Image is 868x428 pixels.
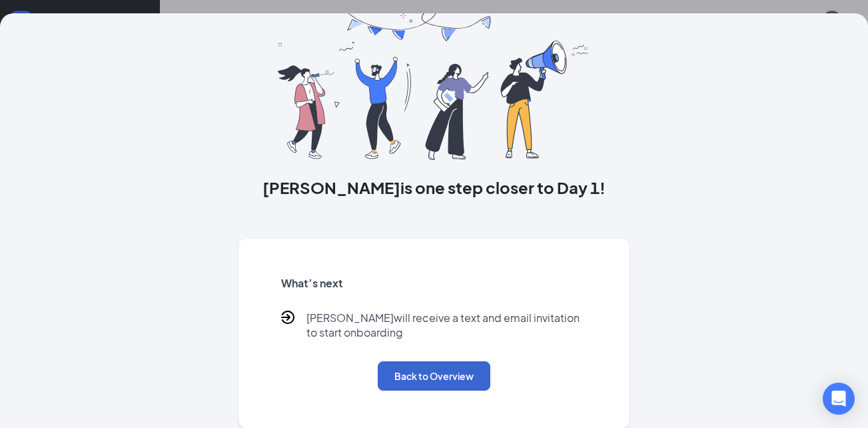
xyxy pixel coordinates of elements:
[378,361,490,391] button: Back to Overview
[238,176,630,199] h3: [PERSON_NAME] is one step closer to Day 1!
[281,276,587,291] h5: What’s next
[306,311,587,340] p: [PERSON_NAME] will receive a text and email invitation to start onboarding
[823,383,855,415] div: Open Intercom Messenger
[278,11,590,160] img: you are all set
